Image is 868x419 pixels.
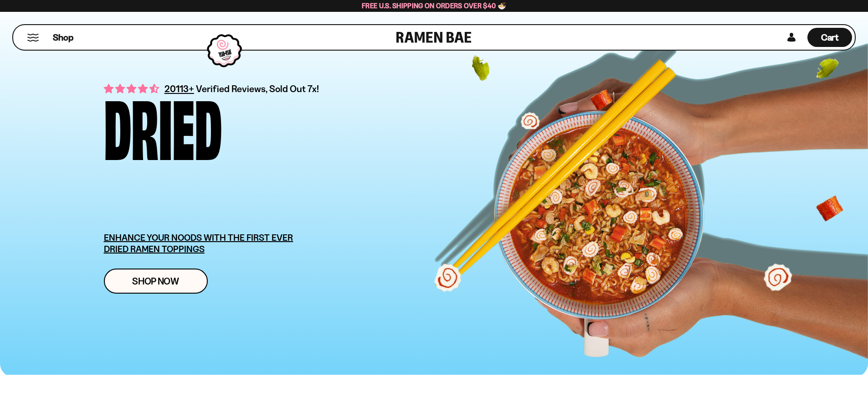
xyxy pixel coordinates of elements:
[132,276,179,286] span: Shop Now
[362,1,506,10] span: Free U.S. Shipping on Orders over $40 🍜
[821,32,839,43] span: Cart
[53,28,73,47] a: Shop
[807,25,852,50] div: Cart
[104,93,222,156] div: Dried
[27,34,39,41] button: Mobile Menu Trigger
[104,269,208,294] a: Shop Now
[196,83,319,94] span: Verified Reviews, Sold Out 7x!
[53,31,73,44] span: Shop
